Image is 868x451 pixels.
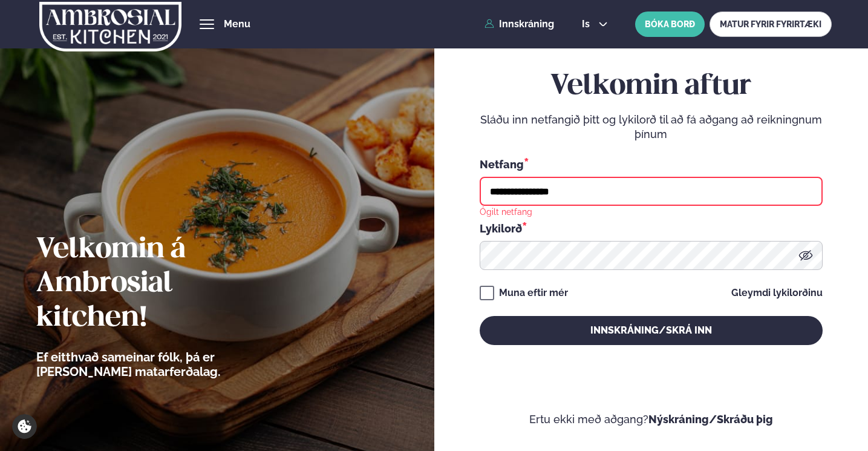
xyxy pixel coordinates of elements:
[36,350,287,379] p: Ef eitthvað sameinar fólk, þá er [PERSON_NAME] matarferðalag.
[648,413,773,426] a: Nýskráning/Skráðu þig
[12,414,37,439] a: Cookie settings
[480,206,532,217] div: Ógilt netfang
[36,233,287,335] h2: Velkomin á Ambrosial kitchen!
[582,19,593,29] span: is
[710,12,832,37] a: MATUR FYRIR FYRIRTÆKI
[485,19,554,30] a: Innskráning
[480,70,823,104] h2: Velkomin aftur
[480,113,823,142] p: Sláðu inn netfangið þitt og lykilorð til að fá aðgang að reikningnum þínum
[200,17,214,31] button: hamburger
[635,12,705,37] button: BÓKA BORÐ
[480,220,823,236] div: Lykilorð
[572,19,618,29] button: is
[470,412,832,427] p: Ertu ekki með aðgang?
[480,156,823,172] div: Netfang
[39,2,183,51] img: logo
[731,288,823,298] a: Gleymdi lykilorðinu
[480,316,823,345] button: Innskráning/Skrá inn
